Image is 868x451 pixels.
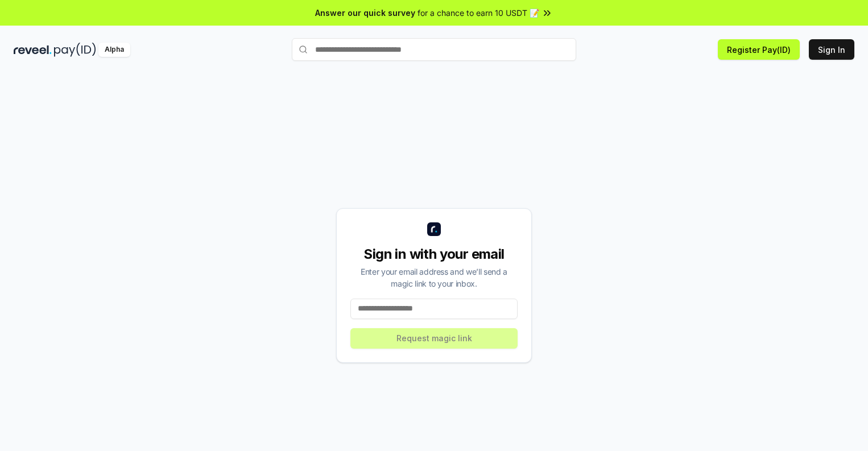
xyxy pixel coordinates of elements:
div: Sign in with your email [350,245,518,263]
div: Alpha [98,43,130,57]
div: Enter your email address and we’ll send a magic link to your inbox. [350,266,518,289]
button: Register Pay(ID) [718,39,800,60]
button: Sign In [809,39,854,60]
img: pay_id [54,43,96,57]
span: Answer our quick survey [315,7,415,19]
img: reveel_dark [14,43,52,57]
img: logo_small [427,222,441,236]
span: for a chance to earn 10 USDT 📝 [418,7,539,19]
